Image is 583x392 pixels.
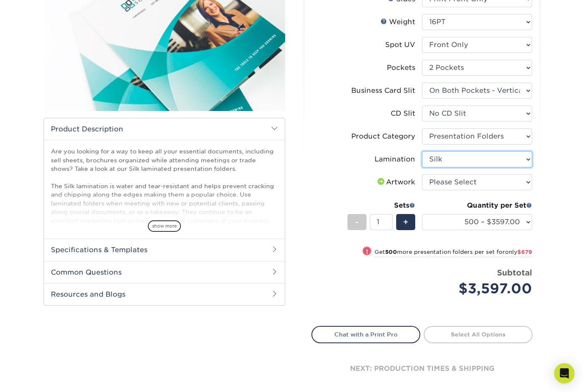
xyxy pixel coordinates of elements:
h2: Common Questions [44,261,285,283]
div: $3,597.00 [428,278,532,299]
div: Artwork [376,177,415,187]
div: CD Slit [391,108,415,119]
span: show more [148,220,181,232]
strong: 500 [385,249,397,255]
span: + [403,216,408,228]
div: Sets [347,200,415,211]
h2: Specifications & Templates [44,239,285,261]
span: $679 [517,249,532,255]
small: Get more presentation folders per set for [375,249,532,257]
div: Spot UV [385,40,415,50]
p: Are you looking for a way to keep all your essential documents, including sell sheets, brochures ... [51,147,278,294]
div: Quantity per Set [422,200,532,211]
span: - [355,216,359,228]
h2: Product Description [44,118,285,140]
a: Chat with a Print Pro [311,326,420,343]
span: only [505,249,532,255]
span: ! [366,247,368,256]
div: Pockets [387,63,415,73]
div: Business Card Slit [351,86,415,96]
a: Select All Options [424,326,533,343]
div: Product Category [351,131,415,142]
div: Open Intercom Messenger [554,363,575,384]
div: Weight [380,17,415,27]
h2: Resources and Blogs [44,283,285,305]
strong: Subtotal [497,268,532,277]
div: Lamination [375,154,415,164]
